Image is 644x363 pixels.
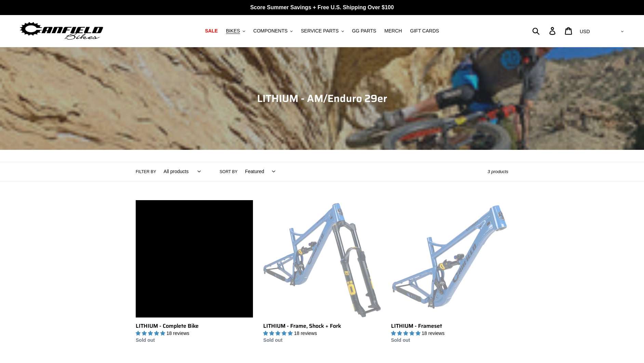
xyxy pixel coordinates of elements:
img: Canfield Bikes [19,20,104,42]
button: BIKES [223,26,249,36]
a: GIFT CARDS [407,26,443,36]
a: MERCH [381,26,405,36]
span: GIFT CARDS [410,28,439,34]
span: SERVICE PARTS [301,28,338,34]
a: SALE [202,26,221,36]
span: LITHIUM - AM/Enduro 29er [257,90,387,106]
label: Filter by [136,169,156,175]
label: Sort by [220,169,238,175]
button: COMPONENTS [250,26,296,36]
input: Search [536,23,553,38]
span: 3 products [487,169,508,174]
span: MERCH [385,28,402,34]
a: GG PARTS [349,26,380,36]
span: SALE [205,28,218,34]
span: COMPONENTS [253,28,287,34]
button: SERVICE PARTS [297,26,347,36]
span: GG PARTS [352,28,376,34]
span: BIKES [226,28,240,34]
